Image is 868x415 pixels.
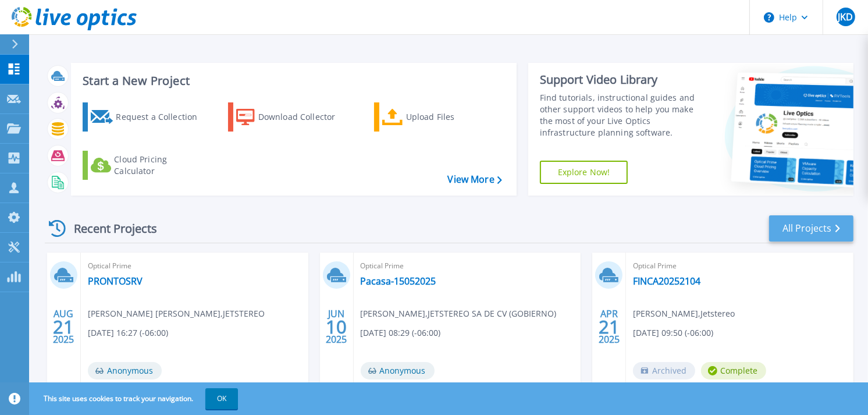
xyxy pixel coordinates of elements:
[838,12,853,22] span: JKD
[361,275,436,287] a: Pacasa-15052025
[83,151,212,180] a: Cloud Pricing Calculator
[116,105,209,129] div: Request a Collection
[114,154,207,177] div: Cloud Pricing Calculator
[228,102,358,132] a: Download Collector
[769,215,853,242] a: All Projects
[83,75,501,87] h3: Start a New Project
[540,92,703,139] div: Find tutorials, instructional guides and other support videos to help you make the most of your L...
[88,362,162,379] span: Anonymous
[406,105,499,129] div: Upload Files
[83,102,212,132] a: Request a Collection
[633,362,695,379] span: Archived
[361,307,557,320] span: [PERSON_NAME] , JETSTEREO SA DE CV (GOBIERNO)
[32,388,238,409] span: This site uses cookies to track your navigation.
[88,307,265,320] span: [PERSON_NAME] [PERSON_NAME] , JETSTEREO
[633,260,846,272] span: Optical Prime
[258,105,351,129] div: Download Collector
[374,102,504,132] a: Upload Files
[326,322,347,332] span: 10
[540,72,703,87] div: Support Video Library
[540,161,628,184] a: Explore Now!
[88,275,143,287] a: PRONTOSRV
[633,307,735,320] span: [PERSON_NAME] , Jetstereo
[361,362,435,379] span: Anonymous
[361,327,441,339] span: [DATE] 08:29 (-06:00)
[53,322,74,332] span: 21
[633,275,700,287] a: FINCA20252104
[45,214,173,243] div: Recent Projects
[701,362,766,379] span: Complete
[88,327,168,339] span: [DATE] 16:27 (-06:00)
[598,306,620,348] div: APR 2025
[599,322,620,332] span: 21
[205,388,238,409] button: OK
[325,306,347,348] div: JUN 2025
[447,174,501,185] a: View More
[88,260,301,272] span: Optical Prime
[52,306,74,348] div: AUG 2025
[361,260,574,272] span: Optical Prime
[633,327,713,339] span: [DATE] 09:50 (-06:00)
